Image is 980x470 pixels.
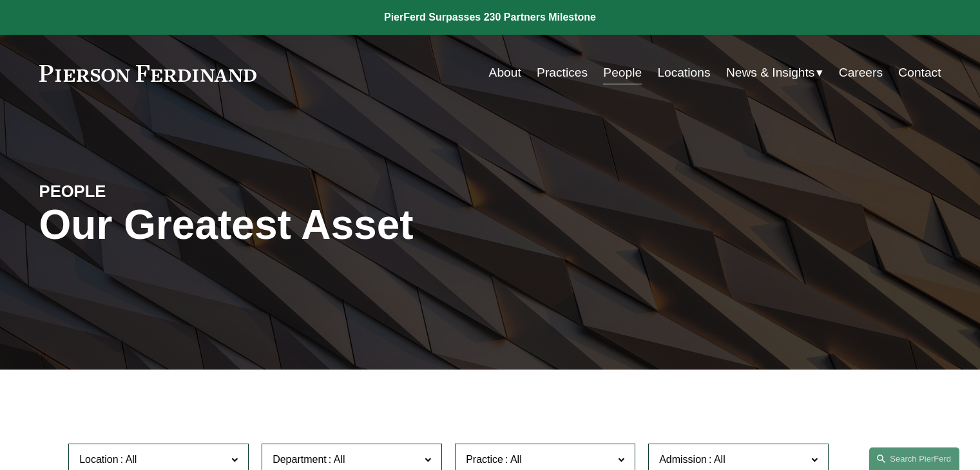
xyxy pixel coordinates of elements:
[466,454,503,465] span: Practice
[839,61,883,85] a: Careers
[726,62,815,84] span: News & Insights
[726,61,823,85] a: folder dropdown
[39,181,265,202] h4: PEOPLE
[659,454,707,465] span: Admission
[489,61,521,85] a: About
[869,447,959,470] a: Search this site
[79,454,119,465] span: Location
[603,61,642,85] a: People
[898,61,941,85] a: Contact
[273,454,327,465] span: Department
[537,61,588,85] a: Practices
[657,61,710,85] a: Locations
[39,202,640,249] h1: Our Greatest Asset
